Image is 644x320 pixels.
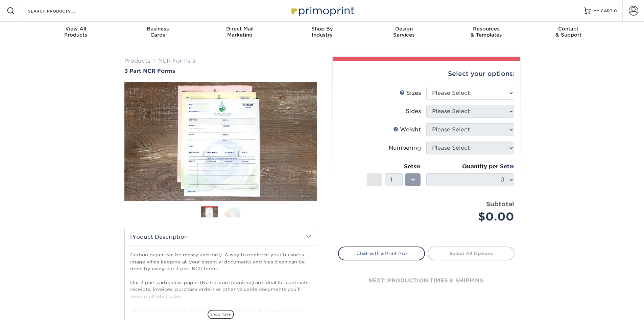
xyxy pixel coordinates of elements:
a: Select All Options [428,247,515,260]
a: DesignServices [363,22,445,43]
span: 0 [614,8,617,13]
span: Contact [527,26,610,32]
span: Design [363,26,445,32]
span: 3 Part NCR Forms [124,68,175,74]
h2: Product Description [125,228,317,246]
div: Products [35,26,117,38]
span: Direct Mail [199,26,281,32]
a: Resources& Templates [445,22,527,43]
a: 3 Part NCR Forms [124,68,317,74]
a: Shop ByIndustry [281,22,363,43]
div: Select your options: [338,61,515,87]
img: 3 Part NCR Forms 01 [124,75,317,208]
div: & Templates [445,26,527,38]
span: show more [208,310,234,319]
a: Direct MailMarketing [199,22,281,43]
span: Business [117,26,199,32]
img: Primoprint [288,3,356,18]
span: Resources [445,26,527,32]
span: - [373,175,376,185]
div: Weight [393,126,421,134]
span: MY CART [593,8,613,14]
div: Industry [281,26,363,38]
a: Products [124,58,150,64]
div: Marketing [199,26,281,38]
div: Cards [117,26,199,38]
div: & Support [527,26,610,38]
span: + [411,175,415,185]
div: Sizes [400,89,421,97]
img: NCR Forms 02 [223,206,240,218]
div: Sides [406,107,421,115]
a: Chat with a Print Pro [338,247,425,260]
a: View AllProducts [35,22,117,43]
strong: Subtotal [486,200,514,208]
img: NCR Forms 01 [201,207,218,218]
div: $0.00 [431,209,514,225]
input: SEARCH PRODUCTS..... [27,7,93,15]
a: Contact& Support [527,22,610,43]
span: Shop By [281,26,363,32]
div: Services [363,26,445,38]
div: Numbering [389,144,421,152]
a: BusinessCards [117,22,199,43]
div: Quantity per Set [426,163,514,171]
a: NCR Forms [158,58,190,64]
div: Sets [367,163,421,171]
div: next: production times & shipping [338,260,515,301]
span: View All [35,26,117,32]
